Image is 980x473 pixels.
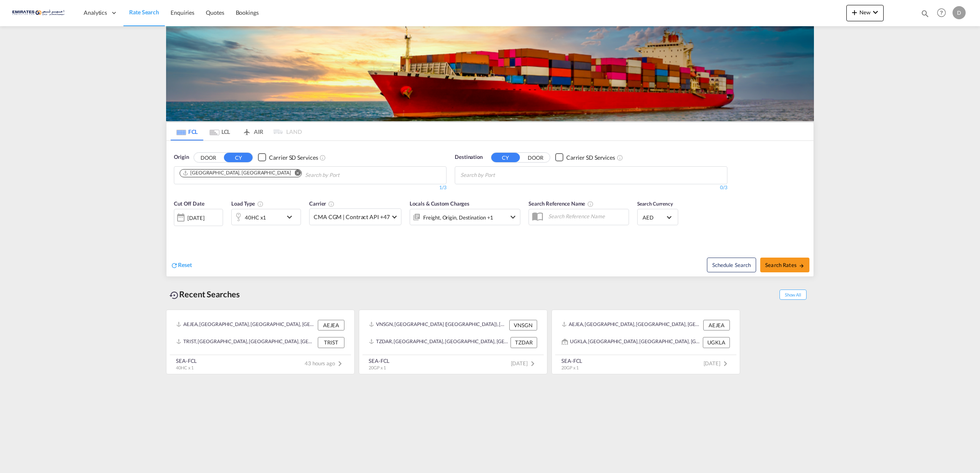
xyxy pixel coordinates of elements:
span: Enquiries [171,9,194,16]
span: 20GP x 1 [561,365,579,370]
div: icon-refreshReset [171,261,192,270]
md-icon: Unchecked: Search for CY (Container Yard) services for all selected carriers.Checked : Search for... [319,154,326,161]
md-icon: icon-backup-restore [169,290,179,300]
div: 40HC x1icon-chevron-down [231,209,301,225]
div: AEJEA, Jebel Ali, United Arab Emirates, Middle East, Middle East [176,320,316,330]
span: Quotes [206,9,224,16]
div: OriginDOOR CY Checkbox No InkUnchecked: Search for CY (Container Yard) services for all selected ... [166,141,814,276]
md-icon: icon-chevron-right [335,359,345,369]
md-icon: Your search will be saved by the below given name [587,201,594,207]
span: AED [643,214,665,221]
span: 43 hours ago [305,360,345,367]
div: 0/3 [455,184,727,191]
span: Bookings [236,9,259,16]
div: D [953,6,966,19]
recent-search-card: AEJEA, [GEOGRAPHIC_DATA], [GEOGRAPHIC_DATA], [GEOGRAPHIC_DATA], [GEOGRAPHIC_DATA] AEJEATRIST, [GE... [166,310,355,374]
button: DOOR [194,153,223,162]
span: Search Reference Name [529,200,594,207]
button: Search Ratesicon-arrow-right [760,258,809,272]
img: c67187802a5a11ec94275b5db69a26e6.png [12,4,68,22]
md-datepicker: Select [174,225,180,236]
span: Search Rates [765,262,805,268]
div: SEA-FCL [176,357,197,364]
md-icon: icon-magnify [921,9,930,18]
md-icon: icon-chevron-right [528,359,538,369]
div: AEJEA [703,320,730,330]
span: New [850,9,880,16]
img: LCL+%26+FCL+BACKGROUND.png [166,26,814,121]
md-checkbox: Checkbox No Ink [555,153,615,162]
span: [DATE] [511,360,538,367]
md-icon: The selected Trucker/Carrierwill be displayed in the rate results If the rates are from another f... [328,201,335,207]
md-tab-item: FCL [171,122,203,140]
span: Carrier [309,200,335,207]
div: Press delete to remove this chip. [182,170,292,177]
span: Help [934,6,948,20]
recent-search-card: AEJEA, [GEOGRAPHIC_DATA], [GEOGRAPHIC_DATA], [GEOGRAPHIC_DATA], [GEOGRAPHIC_DATA] AEJEAUGKLA, [GE... [552,310,740,374]
md-icon: icon-chevron-down [285,212,299,222]
md-icon: icon-chevron-down [508,212,518,222]
input: Search Reference Name [544,210,629,222]
md-icon: icon-arrow-right [799,263,805,269]
md-icon: icon-plus 400-fg [850,7,859,17]
md-chips-wrap: Chips container. Use arrow keys to select chips. [178,167,386,182]
button: CY [224,153,253,162]
span: Locals & Custom Charges [410,200,469,207]
span: Cut Off Date [174,200,205,207]
md-icon: icon-information-outline [257,201,264,207]
div: Recent Searches [166,285,243,303]
button: CY [491,153,520,162]
md-chips-wrap: Chips container with autocompletion. Enter the text area, type text to search, and then use the u... [459,167,542,182]
span: Load Type [231,200,264,207]
div: TZDAR, Dar es Salaam, Tanzania, United Republic of, Eastern Africa, Africa [369,337,508,348]
div: 1/3 [174,184,447,191]
div: TZDAR [511,337,537,348]
div: [DATE] [187,214,204,222]
div: SEA-FCL [561,357,582,364]
span: Reset [178,261,192,268]
div: Carrier SD Services [269,154,318,162]
input: Chips input. [305,169,383,182]
div: Freight Origin Destination Factory Stuffing [423,212,493,223]
div: UGKLA, Kampala, Uganda, Eastern Africa, Africa [562,337,701,348]
input: Chips input. [460,169,538,182]
button: Note: By default Schedule search will only considerorigin ports, destination ports and cut off da... [707,258,756,272]
div: 40HC x1 [245,212,266,223]
div: icon-magnify [921,9,930,21]
button: Remove [289,170,301,178]
span: Origin [174,153,189,161]
md-tab-item: LCL [203,122,236,140]
span: Show All [779,290,807,300]
div: Carrier SD Services [566,154,615,162]
div: AEJEA [318,320,344,330]
button: icon-plus 400-fgNewicon-chevron-down [846,5,884,21]
div: UGKLA [703,337,730,348]
div: VNSGN [509,320,537,330]
md-icon: icon-chevron-right [720,359,730,369]
div: [DATE] [174,209,223,226]
md-select: Select Currency: د.إ AEDUnited Arab Emirates Dirham [642,211,674,223]
md-checkbox: Checkbox No Ink [258,153,318,162]
span: [DATE] [704,360,730,367]
span: Analytics [84,9,107,17]
md-pagination-wrapper: Use the left and right arrow keys to navigate between tabs [171,122,302,140]
div: Freight Origin Destination Factory Stuffingicon-chevron-down [410,209,520,225]
div: TRIST [318,337,344,348]
div: Jebel Ali, AEJEA [182,170,291,177]
span: Destination [455,153,483,161]
md-icon: Unchecked: Search for CY (Container Yard) services for all selected carriers.Checked : Search for... [617,154,623,161]
span: 40HC x 1 [176,365,194,370]
button: DOOR [521,153,550,162]
md-tab-item: AIR [236,122,269,140]
md-icon: icon-chevron-down [871,7,880,17]
md-icon: icon-refresh [171,262,178,269]
div: AEJEA, Jebel Ali, United Arab Emirates, Middle East, Middle East [562,320,701,330]
span: Search Currency [637,201,673,207]
div: Help [934,6,953,20]
md-icon: icon-airplane [242,127,252,133]
div: SEA-FCL [369,357,390,364]
div: VNSGN, Ho Chi Minh City (Saigon), Viet Nam, South East Asia, Asia Pacific [369,320,507,330]
span: 20GP x 1 [369,365,386,370]
span: CMA CGM | Contract API +47 [314,213,390,221]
